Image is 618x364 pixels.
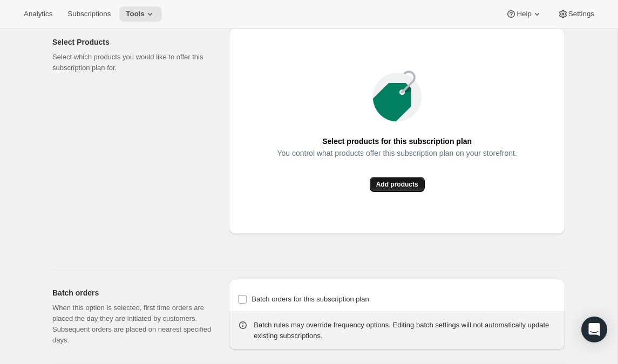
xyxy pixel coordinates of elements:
div: Open Intercom Messenger [581,317,607,342]
span: Batch orders for this subscription plan [252,295,369,303]
button: Subscriptions [61,6,117,22]
div: Batch rules may override frequency options. Editing batch settings will not automatically update ... [254,320,556,341]
h2: Select Products [52,37,212,47]
span: Subscriptions [67,10,111,18]
span: Add products [376,180,418,189]
span: Help [517,10,531,18]
h2: Batch orders [52,287,212,298]
span: Select products for this subscription plan [322,134,472,149]
button: Tools [119,6,162,22]
button: Settings [551,6,601,22]
button: Help [499,6,548,22]
button: Add products [370,177,425,192]
p: Select which products you would like to offer this subscription plan for. [52,52,212,73]
span: Analytics [24,10,52,18]
span: Tools [126,10,145,18]
button: Analytics [17,6,59,22]
span: Settings [568,10,594,18]
p: When this option is selected, first time orders are placed the day they are initiated by customer... [52,303,212,346]
span: You control what products offer this subscription plan on your storefront. [277,146,517,161]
